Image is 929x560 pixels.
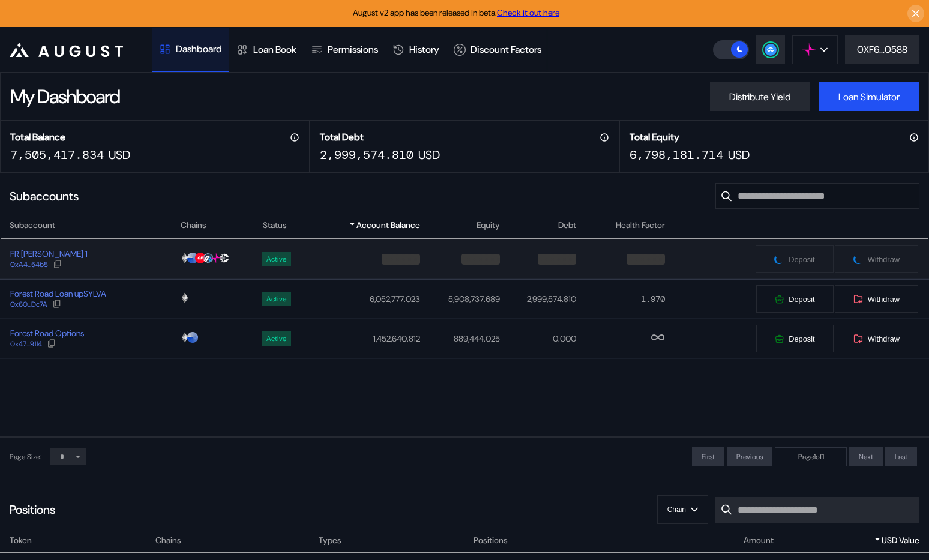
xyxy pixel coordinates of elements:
[10,219,55,232] span: Subaccount
[421,319,501,358] td: 889,444.025
[834,324,919,353] button: Withdraw
[176,43,222,55] div: Dashboard
[179,253,190,263] img: chain logo
[266,255,286,263] div: Active
[385,28,446,72] a: History
[729,91,790,103] div: Distribute Yield
[857,43,907,56] div: 0XF6...0588
[10,288,106,299] div: Forest Road Loan upSYLVA
[10,502,55,517] div: Positions
[310,279,421,319] td: 6,052,777.023
[868,334,900,343] span: Withdraw
[744,534,774,547] span: Amount
[263,219,287,232] span: Status
[756,285,834,313] button: Deposit
[320,147,413,163] div: 2,999,574.810
[181,219,206,232] span: Chains
[755,245,834,274] button: pendingDeposit
[834,245,919,274] button: pendingWithdraw
[667,505,686,514] span: Chain
[356,219,420,232] span: Account Balance
[849,447,883,466] button: Next
[266,295,286,303] div: Active
[229,28,304,72] a: Loan Book
[219,253,230,263] img: chain logo
[10,452,41,462] div: Page Size:
[328,43,378,56] div: Permissions
[179,332,190,343] img: chain logo
[10,300,47,309] div: 0x60...Dc7A
[152,28,229,72] a: Dashboard
[630,147,723,163] div: 6,798,181.714
[266,334,286,343] div: Active
[616,219,665,232] span: Health Factor
[409,43,439,56] div: History
[789,334,814,343] span: Deposit
[868,255,900,264] span: Withdraw
[558,219,576,232] span: Debt
[109,147,130,163] div: USD
[421,279,501,319] td: 5,908,737.689
[471,43,541,56] div: Discount Factors
[657,495,708,524] button: Chain
[868,295,900,304] span: Withdraw
[10,328,84,339] div: Forest Road Options
[187,332,198,343] img: chain logo
[834,285,919,313] button: Withdraw
[10,340,42,348] div: 0x47...9114
[203,253,214,263] img: chain logo
[789,295,814,304] span: Deposit
[474,534,508,547] span: Positions
[10,248,88,259] div: FR [PERSON_NAME] 1
[477,219,500,232] span: Equity
[310,319,421,358] td: 1,452,640.812
[702,452,715,462] span: First
[852,254,864,265] img: pending
[155,534,181,547] span: Chains
[501,319,577,358] td: 0.000
[728,147,750,163] div: USD
[10,84,119,109] div: My Dashboard
[195,253,206,263] img: chain logo
[895,452,907,462] span: Last
[710,82,810,111] button: Distribute Yield
[802,43,816,56] img: chain logo
[211,253,221,263] img: chain logo
[792,35,838,64] button: chain logo
[418,147,440,163] div: USD
[10,147,104,163] div: 7,505,417.834
[859,452,873,462] span: Next
[446,28,549,72] a: Discount Factors
[353,7,559,18] span: August v2 app has been released in beta.
[798,452,824,462] span: Page 1 of 1
[577,279,666,319] td: 1.970
[882,534,919,547] span: USD Value
[253,43,296,56] div: Loan Book
[885,447,917,466] button: Last
[692,447,724,466] button: First
[320,131,364,143] h2: Total Debt
[10,188,79,204] div: Subaccounts
[497,7,559,18] a: Check it out here
[756,324,834,353] button: Deposit
[838,91,900,103] div: Loan Simulator
[10,260,48,269] div: 0xA4...54b5
[10,131,65,143] h2: Total Balance
[630,131,679,143] h2: Total Equity
[727,447,772,466] button: Previous
[789,255,814,264] span: Deposit
[736,452,763,462] span: Previous
[179,292,190,303] img: chain logo
[774,254,785,265] img: pending
[819,82,919,111] button: Loan Simulator
[187,253,198,263] img: chain logo
[501,279,577,319] td: 2,999,574.810
[845,35,919,64] button: 0XF6...0588
[304,28,385,72] a: Permissions
[10,534,32,547] span: Token
[319,534,341,547] span: Types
